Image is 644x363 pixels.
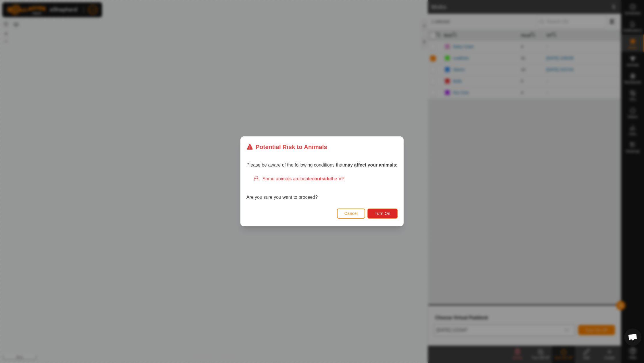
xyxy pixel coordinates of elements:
div: Open chat [624,328,641,346]
span: Please be aware of the following conditions that [246,163,398,168]
button: Cancel [337,209,365,219]
div: Some animals are [253,176,398,183]
div: Potential Risk to Animals [246,142,327,151]
div: Are you sure you want to proceed? [246,176,398,201]
strong: may affect your animals: [344,163,398,168]
strong: outside [315,177,331,181]
span: located the VP. [300,177,345,181]
button: Turn On [368,209,398,219]
span: Cancel [344,211,358,216]
span: Turn On [375,211,390,216]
